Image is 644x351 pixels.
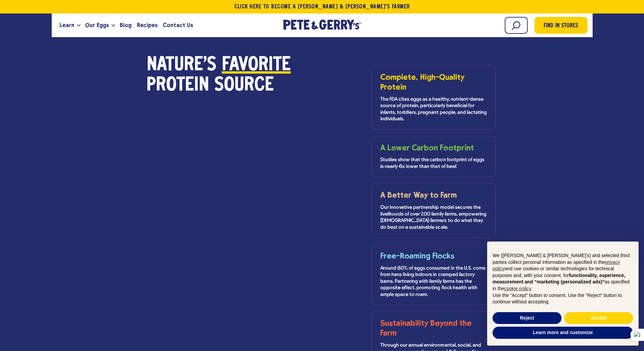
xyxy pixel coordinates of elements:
[504,286,531,291] a: cookie policy
[380,318,487,338] h3: Sustainability Beyond the Farm
[534,17,588,34] a: Find in Stores
[222,55,291,75] span: Favorite
[544,22,578,31] span: Find in Stores
[380,157,487,170] p: Studies show that the carbon footprint of eggs is nearly 6x lower than that of beef.
[505,17,528,34] input: Search
[85,21,109,29] span: Our Eggs
[493,252,633,292] p: We ([PERSON_NAME] & [PERSON_NAME]'s) and selected third parties collect personal information as s...
[493,312,562,324] button: Reject
[160,16,196,34] a: Contact Us
[82,16,112,34] a: Our Eggs
[380,143,487,153] h3: A Lower Carbon Footprint
[77,24,80,27] button: Open the dropdown menu for Learn
[57,16,77,34] a: Learn
[112,24,115,27] button: Open the dropdown menu for Our Eggs
[120,21,132,29] span: Blog
[147,75,209,96] span: Protein
[380,265,487,298] p: Around 80% of eggs consumed in the U.S. come from hens living indoors in cramped factory barns. P...
[134,16,160,34] a: Recipes
[59,21,74,29] span: Learn
[163,21,193,29] span: Contact Us
[493,292,633,305] p: Use the “Accept” button to consent. Use the “Reject” button to continue without accepting.
[147,55,216,75] span: Nature's
[380,190,487,200] h3: A Better Way to Farm
[564,312,633,324] button: Accept
[380,251,487,261] h3: Free-Roaming Flocks
[117,16,134,34] a: Blog
[380,72,487,92] h3: Complete, High-Quality Protein
[493,327,633,339] button: Learn more and customize
[137,21,158,29] span: Recipes
[380,96,487,123] p: The FDA cites eggs as a healthy, nutrient-dense source of protein, particularly beneficial for in...
[214,75,274,96] span: Source
[380,204,487,231] p: Our innovative partnership model secures the livelihoods of over 200 family farms, empowering [DE...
